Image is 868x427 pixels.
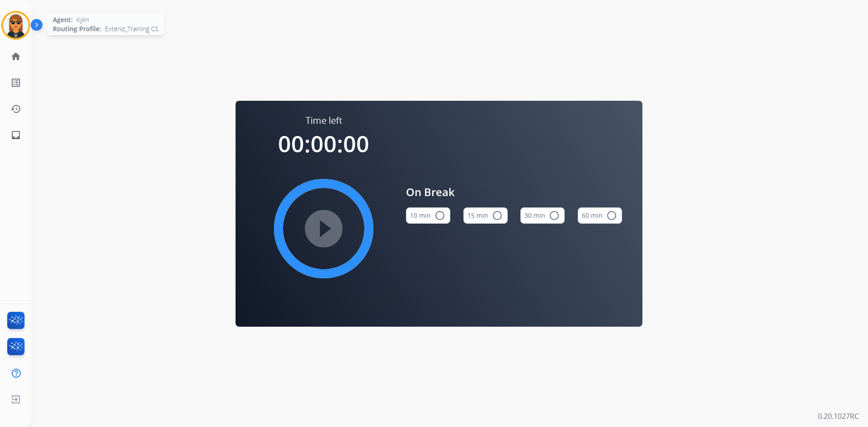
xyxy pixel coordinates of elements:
span: Kylin [76,15,89,24]
mat-icon: radio_button_unchecked [492,210,503,221]
mat-icon: radio_button_unchecked [434,210,445,221]
mat-icon: radio_button_unchecked [549,210,560,221]
button: 60 min [578,207,622,224]
img: avatar [3,13,28,38]
mat-icon: list_alt [10,77,21,88]
mat-icon: radio_button_unchecked [606,210,617,221]
span: Time left [306,114,342,127]
span: 00:00:00 [278,128,369,159]
mat-icon: home [10,51,21,62]
mat-icon: history [10,103,21,114]
button: 15 min [463,207,508,224]
span: Routing Profile: [53,24,101,33]
span: Extend_Training CS [105,24,159,33]
button: 30 min [520,207,565,224]
mat-icon: inbox [10,130,21,141]
button: 10 min [406,207,450,224]
span: Agent: [53,15,73,24]
span: On Break [406,184,622,200]
p: 0.20.1027RC [818,411,859,422]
